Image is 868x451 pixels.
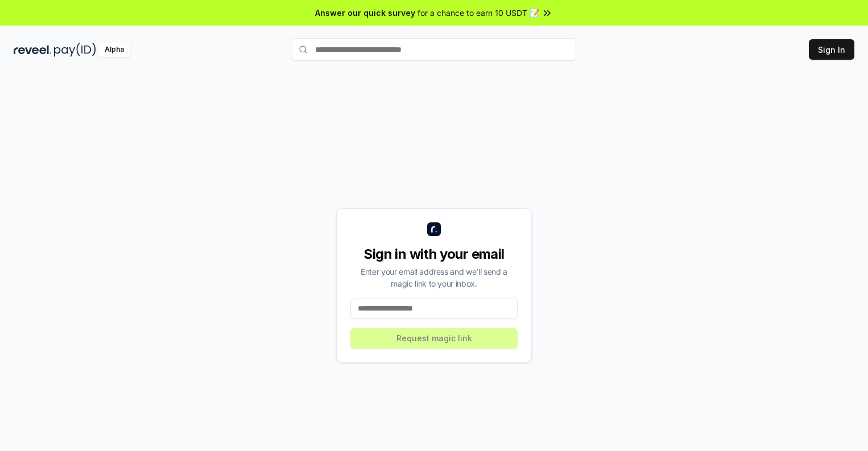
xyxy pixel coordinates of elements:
[427,222,441,236] img: logo_small
[350,245,518,263] div: Sign in with your email
[98,43,130,57] div: Alpha
[54,43,96,57] img: pay_id
[315,7,415,19] span: Answer our quick survey
[418,7,539,19] span: for a chance to earn 10 USDT 📝
[350,266,518,289] div: Enter your email address and we’ll send a magic link to your inbox.
[809,39,854,60] button: Sign In
[14,43,52,57] img: reveel_dark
